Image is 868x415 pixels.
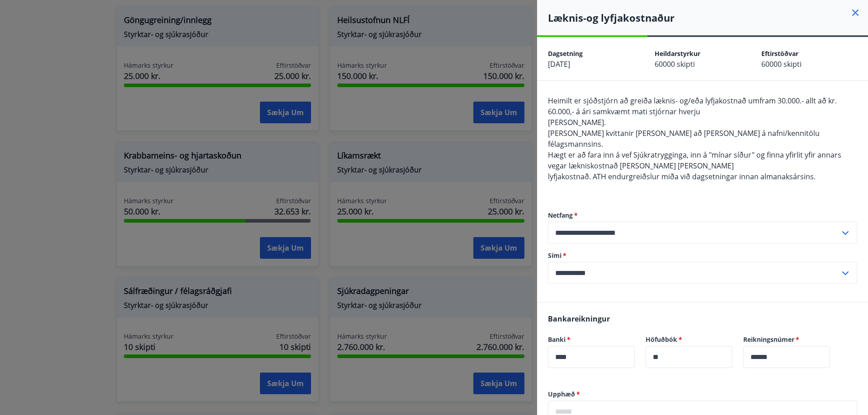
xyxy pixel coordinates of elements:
[548,314,610,324] span: Bankareikningur
[548,172,816,182] span: lyfjakostnað. ATH endurgreiðslur miða við dagsetningar innan almanaksársins.
[548,251,857,260] label: Sími
[548,49,583,58] span: Dagsetning
[646,335,732,344] label: Höfuðbók
[548,335,635,344] label: Banki
[548,117,606,127] span: [PERSON_NAME].
[548,211,857,220] label: Netfang
[655,59,695,69] span: 60000 skipti
[548,390,857,399] label: Upphæð
[548,11,868,24] h4: Læknis-og lyfjakostnaður
[548,59,570,69] span: [DATE]
[548,150,841,171] span: Hægt er að fara inn á vef Sjúkratrygginga, inn á "mínar síður" og finna yfirlit yfir annars vegar...
[743,335,830,344] label: Reikningsnúmer
[548,128,820,149] span: [PERSON_NAME] kvittanir [PERSON_NAME] að [PERSON_NAME] á nafni/kennitölu félagsmannsins.
[761,59,802,69] span: 60000 skipti
[655,49,700,58] span: Heildarstyrkur
[761,49,798,58] span: Eftirstöðvar
[548,96,837,117] span: Heimilt er sjóðstjórn að greiða læknis- og/eða lyfjakostnað umfram 30.000.- allt að kr. 60.000,- ...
